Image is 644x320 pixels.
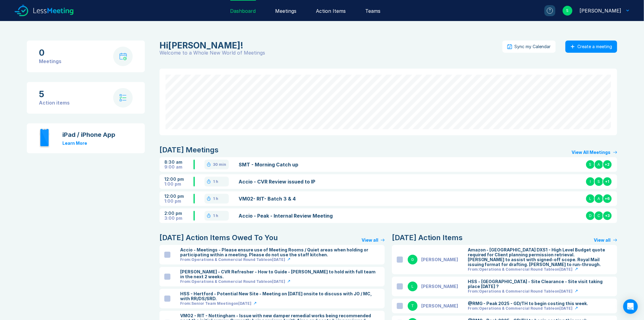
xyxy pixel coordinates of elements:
div: HSS - Hertford - Potential New Site - Meeting on [DATE] onsite to discuss with JO / MC, with RR/D... [180,291,380,301]
div: Amazon - [GEOGRAPHIC_DATA] DXS1 - High Level Budget quote required for Client planning permission... [468,247,612,267]
div: A [594,160,604,169]
div: From: Operations & Commercial Round Table on [DATE] [468,289,573,294]
div: I [586,177,595,187]
a: View All Meetings [572,150,617,155]
div: S [563,6,572,16]
div: iPad / iPhone App [62,131,115,138]
div: D [586,211,595,221]
a: ? [537,5,555,16]
a: Accio - CVR Review issued to IP [239,178,388,185]
div: From: Operations & Commercial Round Table on [DATE] [468,267,573,272]
img: check-list.svg [120,94,127,101]
div: L [408,282,418,291]
a: VM02- RIT- Batch 3 & 4 [239,195,388,202]
div: View All Meetings [572,150,611,155]
div: 12:00 pm [164,194,194,199]
div: Welcome to a Whole New World of Meetings [159,50,502,55]
div: 2:00 pm [164,211,194,216]
div: Sync my Calendar [515,44,551,49]
a: SMT - Morning Catch up [239,161,388,168]
div: L [586,194,595,204]
div: T [408,301,418,311]
div: [PERSON_NAME] [421,284,458,289]
div: Create a meeting [578,44,612,49]
div: Meetings [39,58,61,65]
img: calendar-with-clock.svg [119,53,127,60]
div: [DATE] Meetings [159,145,219,155]
div: @RMG - Peak 2025 - GD/TH to begin costing this week. [468,301,588,306]
div: From: Operations & Commercial Round Table on [DATE] [468,306,573,311]
div: HSS - [GEOGRAPHIC_DATA] - Site Clearance - Site visit taking place [DATE] ? [468,279,612,289]
div: 1:00 pm [164,199,194,204]
div: 0 [39,48,61,58]
div: 9:00 am [164,165,194,169]
div: S [586,160,595,169]
a: Learn More [62,140,87,146]
div: [DATE] Action Items [392,233,463,243]
div: + 6 [603,194,612,204]
a: View all [594,238,617,243]
div: [PERSON_NAME] [421,257,458,262]
div: C [594,211,604,221]
button: Create a meeting [565,41,617,53]
div: [PERSON_NAME] - CVR Refresher - How to Guide - [PERSON_NAME] to hold with full team in the next 2... [180,269,380,279]
div: View all [362,238,378,243]
div: + 3 [603,211,612,221]
div: From: Operations & Commercial Round Table on [DATE] [180,279,285,284]
div: ? [547,8,553,14]
div: 5 [39,89,70,99]
div: 1 h [213,213,218,218]
div: Open Intercom Messenger [623,299,638,314]
div: + 2 [603,160,612,169]
div: + 1 [603,177,612,187]
a: Accio - Peak - Internal Review Meeting [239,212,388,219]
div: 30 min [213,162,226,167]
div: From: Senior Team Meeting on [DATE] [180,301,251,306]
a: View all [362,238,385,243]
div: Action items [39,99,70,106]
div: View all [594,238,611,243]
div: 1 h [213,179,218,184]
div: Scott Drewery [159,41,499,50]
img: iphone.svg [39,128,50,148]
div: A [594,194,604,204]
div: Scott Drewery [580,7,621,14]
div: 3:00 pm [164,216,194,221]
div: Accio - Meetings - Please ensure use of Meeting Rooms / Quiet areas when holding or participating... [180,247,380,257]
div: 8:30 am [164,160,194,165]
div: 12:00 pm [164,177,194,182]
div: [DATE] Action Items Owed To You [159,233,278,243]
div: 1:00 pm [164,182,194,187]
div: [PERSON_NAME] [421,304,458,308]
div: 1 h [213,196,218,201]
button: Sync my Calendar [502,41,556,53]
div: From: Operations & Commercial Round Table on [DATE] [180,257,285,262]
div: G [408,255,418,265]
div: S [594,177,604,187]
